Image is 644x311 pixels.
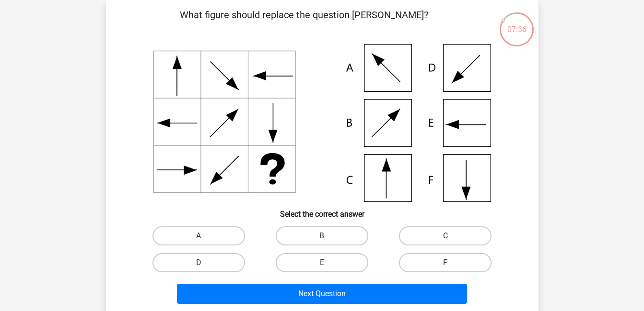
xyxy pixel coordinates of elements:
label: A [152,226,245,245]
label: E [276,253,368,272]
label: D [152,253,245,272]
label: B [276,226,368,245]
p: What figure should replace the question [PERSON_NAME]? [121,8,487,36]
button: Next Question [177,284,467,304]
h6: Select the correct answer [121,202,523,219]
label: C [399,226,492,245]
label: F [399,253,492,272]
div: 07:36 [499,11,535,35]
